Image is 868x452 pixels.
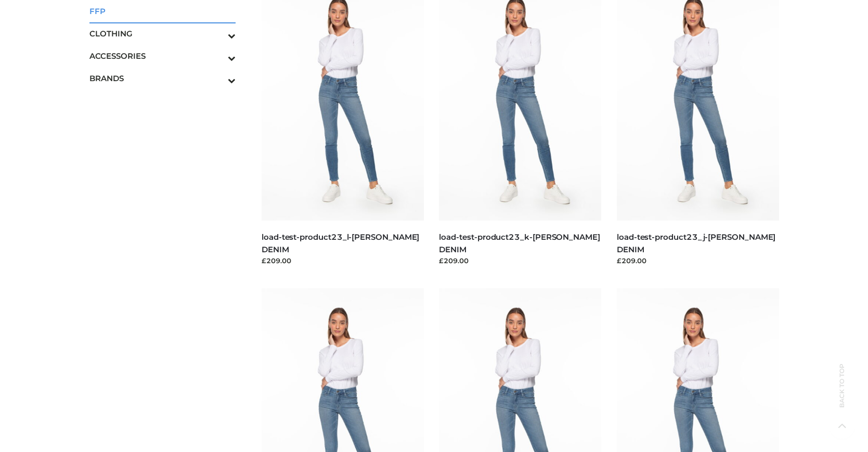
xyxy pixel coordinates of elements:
[617,232,775,254] a: load-test-product23_j-[PERSON_NAME] DENIM
[89,22,236,45] a: CLOTHINGToggle Submenu
[199,45,236,67] button: Toggle Submenu
[262,255,424,266] div: £209.00
[439,232,600,254] a: load-test-product23_k-[PERSON_NAME] DENIM
[89,67,236,89] a: BRANDSToggle Submenu
[829,382,855,408] span: Back to top
[199,67,236,89] button: Toggle Submenu
[262,232,419,254] a: load-test-product23_l-[PERSON_NAME] DENIM
[89,45,236,67] a: ACCESSORIESToggle Submenu
[199,22,236,45] button: Toggle Submenu
[89,5,236,17] span: FFP
[439,255,601,266] div: £209.00
[617,255,779,266] div: £209.00
[89,50,236,62] span: ACCESSORIES
[89,72,236,84] span: BRANDS
[89,28,236,40] span: CLOTHING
